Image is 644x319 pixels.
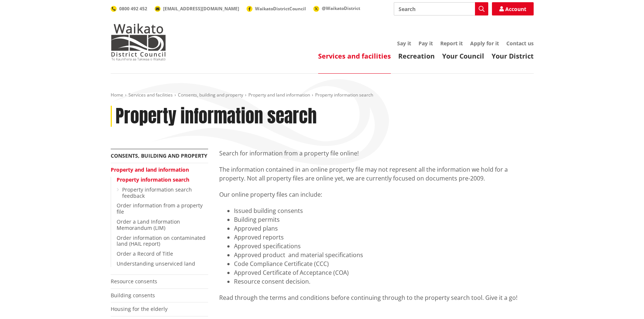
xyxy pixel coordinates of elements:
[219,149,534,158] p: Search for information from a property file online!
[117,234,206,248] a: Order information on contaminated land (HAIL report)
[492,52,534,60] a: Your District
[313,5,360,11] a: @WaikatoDistrict
[119,6,147,12] span: 0800 492 452
[219,190,322,199] span: Our online property files can include:
[122,186,192,199] a: Property information search feedback
[219,293,534,302] div: Read through the terms and conditions before continuing through to the property search tool. Give...
[234,268,534,277] li: Approved Certificate of Acceptance (COA)
[397,40,411,47] a: Say it
[248,92,310,98] a: Property and land information
[315,92,373,98] span: Property information search
[219,165,534,183] p: The information contained in an online property file may not represent all the information we hol...
[111,292,155,299] a: Building consents
[234,224,534,233] li: Approved plans
[163,6,239,12] span: [EMAIL_ADDRESS][DOMAIN_NAME]
[398,52,435,60] a: Recreation
[111,166,189,173] a: Property and land information
[506,40,534,47] a: Contact us
[111,6,147,12] a: 0800 492 452
[111,152,207,159] a: Consents, building and property
[128,92,173,98] a: Services and facilities
[111,278,157,285] a: Resource consents
[419,40,433,47] a: Pay it
[440,40,463,47] a: Report it
[111,92,123,98] a: Home
[442,52,484,60] a: Your Council
[234,259,534,268] li: Code Compliance Certificate (CCC)
[117,260,195,267] a: Understanding unserviced land
[255,6,306,12] span: WaikatoDistrictCouncil
[234,250,534,259] li: Approved product and material specifications
[234,215,534,224] li: Building permits
[247,6,306,12] a: WaikatoDistrictCouncil
[318,52,391,60] a: Services and facilities
[116,106,317,127] h1: Property information search
[111,305,168,312] a: Housing for the elderly
[117,202,203,215] a: Order information from a property file
[234,206,534,215] li: Issued building consents
[234,242,534,250] li: Approved specifications
[234,277,534,286] li: Resource consent decision.
[117,218,180,231] a: Order a Land Information Memorandum (LIM)
[470,40,499,47] a: Apply for it
[111,24,166,60] img: Waikato District Council - Te Kaunihera aa Takiwaa o Waikato
[117,176,189,183] a: Property information search
[111,92,534,98] nav: breadcrumb
[178,92,243,98] a: Consents, building and property
[117,250,173,257] a: Order a Record of Title
[492,2,534,15] a: Account
[322,5,360,11] span: @WaikatoDistrict
[155,6,239,12] a: [EMAIL_ADDRESS][DOMAIN_NAME]
[394,2,488,15] input: Search input
[234,233,534,242] li: Approved reports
